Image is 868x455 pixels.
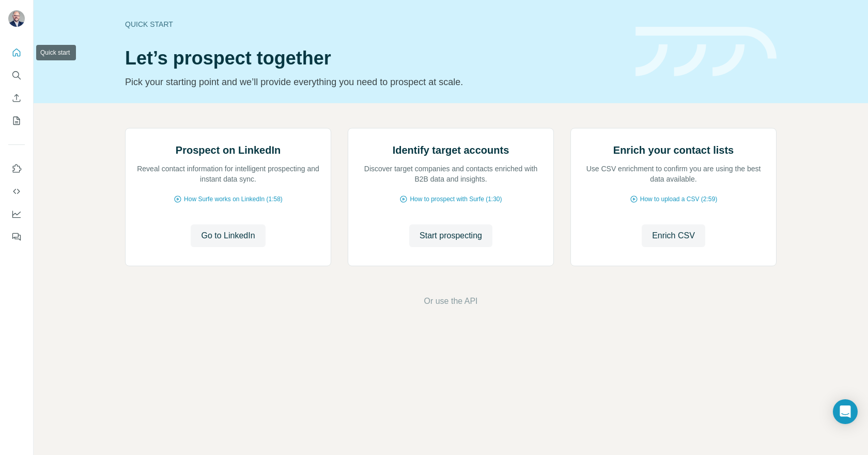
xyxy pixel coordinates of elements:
div: Quick start [125,19,623,29]
h2: Identify target accounts [393,143,509,157]
button: Or use the API [424,295,477,307]
button: Search [8,66,25,85]
span: Go to LinkedIn [201,230,255,242]
span: How Surfe works on LinkedIn (1:58) [184,194,283,204]
button: My lists [8,111,25,130]
button: Start prospecting [409,224,492,247]
button: Use Surfe API [8,182,25,201]
span: How to upload a CSV (2:59) [640,194,717,204]
span: Start prospecting [420,230,482,242]
img: banner [636,27,777,77]
h2: Prospect on LinkedIn [176,143,281,157]
button: Enrich CSV [8,89,25,107]
span: Enrich CSV [652,230,695,242]
p: Pick your starting point and we’ll provide everything you need to prospect at scale. [125,75,623,89]
h2: Enrich your contact lists [613,143,734,157]
button: Use Surfe on LinkedIn [8,159,25,178]
p: Discover target companies and contacts enriched with B2B data and insights. [359,164,543,184]
img: Avatar [8,10,25,27]
div: Open Intercom Messenger [833,399,858,424]
button: Enrich CSV [642,224,705,247]
p: Use CSV enrichment to confirm you are using the best data available. [581,164,766,184]
button: Dashboard [8,205,25,223]
h1: Let’s prospect together [125,48,623,69]
p: Reveal contact information for intelligent prospecting and instant data sync. [136,164,320,184]
button: Go to LinkedIn [191,224,265,247]
button: Quick start [8,43,25,62]
span: How to prospect with Surfe (1:30) [410,194,502,204]
button: Feedback [8,228,25,246]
